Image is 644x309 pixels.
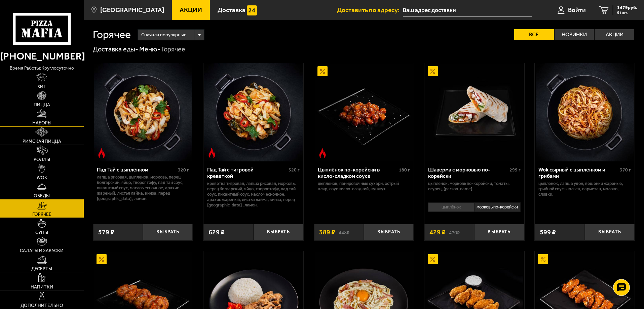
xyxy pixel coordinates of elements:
[318,181,410,192] p: цыпленок, панировочные сухари, острый кляр, Соус кисло-сладкий, кунжут.
[31,285,53,289] span: Напитки
[98,229,114,236] span: 579 ₽
[337,7,403,13] span: Доставить по адресу:
[35,230,48,235] span: Супы
[97,175,189,201] p: лапша рисовая, цыпленок, морковь, перец болгарский, яйцо, творог тофу, пад тай соус, пикантный со...
[97,166,177,173] div: Пад Тай с цыплёнком
[178,167,189,173] span: 320 г
[100,7,164,13] span: [GEOGRAPHIC_DATA]
[540,229,556,236] span: 599 ₽
[21,303,63,308] span: Дополнительно
[143,224,193,240] button: Выбрать
[97,254,107,264] img: Акционный
[207,148,217,158] img: Острое блюдо
[620,167,631,173] span: 370 г
[34,194,50,198] span: Обеды
[538,254,548,264] img: Акционный
[23,139,61,144] span: Римская пицца
[20,248,64,253] span: Салаты и закуски
[141,29,186,41] span: Сначала популярные
[34,103,50,107] span: Пицца
[93,63,193,161] a: Острое блюдоПад Тай с цыплёнком
[34,157,50,162] span: Роллы
[97,148,107,158] img: Острое блюдо
[203,63,303,161] a: Острое блюдоПад Тай с тигровой креветкой
[474,202,521,212] li: морковь по-корейски
[536,63,634,161] img: Wok сырный с цыплёнком и грибами
[94,63,192,161] img: Пад Тай с цыплёнком
[403,4,532,16] input: Ваш адрес доставки
[509,167,521,173] span: 295 г
[339,229,349,236] s: 448 ₽
[289,167,300,173] span: 320 г
[254,224,303,240] button: Выбрать
[428,181,521,192] p: цыпленок, морковь по-корейски, томаты, огурец, [PERSON_NAME].
[428,66,438,76] img: Акционный
[449,229,460,236] s: 470 ₽
[535,63,635,161] a: Wok сырный с цыплёнком и грибами
[315,63,413,161] img: Цыплёнок по-корейски в кисло-сладком соусе
[514,29,554,40] label: Все
[209,229,225,236] span: 629 ₽
[32,212,51,217] span: Горячее
[93,45,138,53] a: Доставка еды-
[314,63,414,161] a: АкционныйОстрое блюдоЦыплёнок по-корейски в кисло-сладком соусе
[207,181,300,208] p: креветка тигровая, лапша рисовая, морковь, перец болгарский, яйцо, творог тофу, пад тай соус, пик...
[204,63,302,161] img: Пад Тай с тигровой креветкой
[32,121,51,125] span: Наборы
[428,166,508,179] div: Шаверма с морковью по-корейски
[37,176,47,180] span: WOK
[555,29,594,40] label: Новинки
[317,66,328,76] img: Акционный
[538,181,631,197] p: цыпленок, лапша удон, вешенки жареные, грибной соус Жюльен, пармезан, молоко, сливки.
[617,11,637,15] span: 51 шт.
[318,166,397,179] div: Цыплёнок по-корейски в кисло-сладком соусе
[428,254,438,264] img: Акционный
[139,45,160,53] a: Меню-
[424,63,524,161] a: АкционныйШаверма с морковью по-корейски
[425,63,523,161] img: Шаверма с морковью по-корейски
[93,29,131,40] h1: Горячее
[180,7,202,13] span: Акции
[538,166,618,179] div: Wok сырный с цыплёнком и грибами
[474,224,524,240] button: Выбрать
[207,166,287,179] div: Пад Тай с тигровой креветкой
[595,29,634,40] label: Акции
[424,200,524,219] div: 0
[568,7,586,13] span: Войти
[585,224,635,240] button: Выбрать
[429,229,446,236] span: 429 ₽
[617,5,637,10] span: 1479 руб.
[161,45,185,54] div: Горячее
[317,148,328,158] img: Острое блюдо
[399,167,410,173] span: 180 г
[319,229,335,236] span: 389 ₽
[31,267,52,271] span: Десерты
[428,202,474,212] li: цыплёнок
[218,7,245,13] span: Доставка
[247,5,257,15] img: 15daf4d41897b9f0e9f617042186c801.svg
[364,224,414,240] button: Выбрать
[37,84,46,89] span: Хит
